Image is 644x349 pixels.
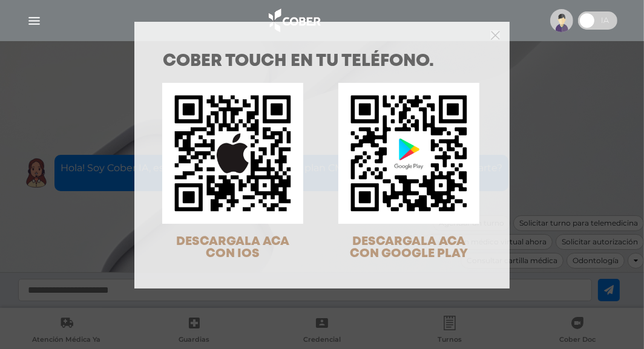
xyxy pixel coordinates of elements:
[163,53,481,70] h1: COBER TOUCH en tu teléfono.
[338,83,479,224] img: qr-code
[162,83,303,224] img: qr-code
[350,236,468,259] span: DESCARGALA ACA CON GOOGLE PLAY
[176,236,289,259] span: DESCARGALA ACA CON IOS
[491,29,500,40] button: Close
